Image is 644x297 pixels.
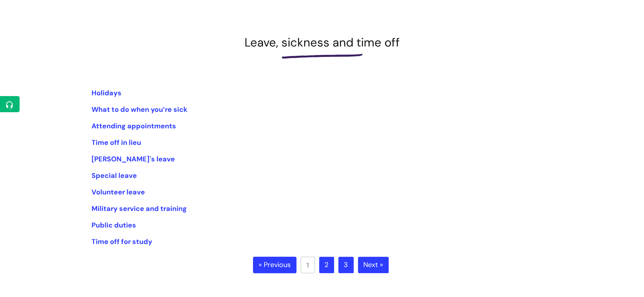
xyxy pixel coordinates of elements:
a: « Previous [253,257,296,274]
a: 3 [338,257,354,274]
a: Volunteer leave [92,187,145,197]
a: Special leave [92,171,137,180]
a: Next » [358,257,389,274]
a: Public duties [92,221,136,230]
h1: Leave, sickness and time off [92,35,553,50]
a: [PERSON_NAME]'s leave [92,154,175,164]
a: What to do when you’re sick [92,105,187,114]
a: Military service and training [92,204,187,213]
a: Time off in lieu [92,138,141,147]
a: Attending appointments [92,121,176,131]
a: Holidays [92,88,121,98]
a: 1 [301,257,315,273]
a: Time off for study [92,237,152,246]
a: 2 [319,257,334,274]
